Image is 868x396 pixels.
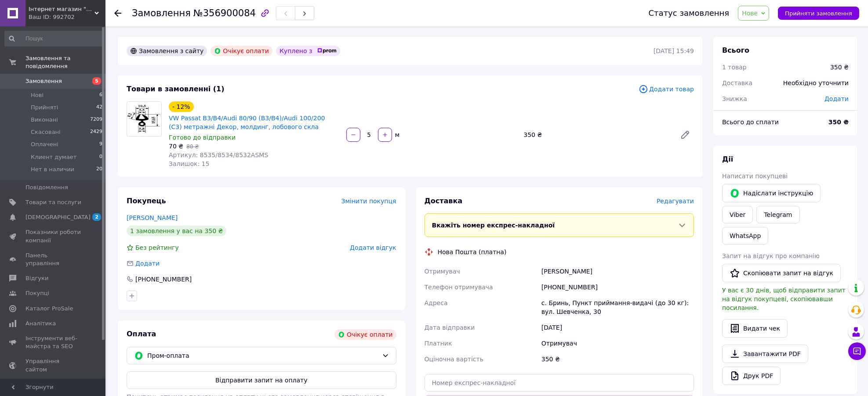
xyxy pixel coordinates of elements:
div: Статус замовлення [649,9,730,18]
time: [DATE] 15:49 [654,47,694,54]
div: Отримувач [540,335,696,351]
span: Повідомлення [25,184,68,191]
div: [PHONE_NUMBER] [540,279,696,295]
span: 20 [96,166,102,173]
span: Прийняти замовлення [785,10,852,17]
span: Товари в замовленні (1) [127,85,225,93]
span: Додати товар [639,84,694,94]
span: Вкажіть номер експрес-накладної [432,222,555,229]
span: 6 [99,91,102,99]
span: 2 [92,213,101,221]
span: Інструменти веб-майстра та SEO [25,335,81,350]
span: Всього до сплати [722,119,779,126]
span: [DEMOGRAPHIC_DATA] [25,213,91,221]
span: Запит на відгук про компанію [722,252,820,259]
div: 350 ₴ [520,129,673,141]
span: Покупці [25,289,49,297]
button: Видати чек [722,319,788,338]
span: 70 ₴ [169,143,183,150]
span: Платник [425,340,452,347]
span: Покупець [127,197,166,205]
div: Очікує оплати [211,46,272,56]
span: 5 [92,77,101,85]
a: Друк PDF [722,367,781,385]
span: Без рейтингу [135,244,179,251]
div: - 12% [169,101,194,112]
div: Ваш ID: 992702 [29,13,105,21]
a: [PERSON_NAME] [127,214,178,221]
span: Замовлення та повідомлення [25,54,105,70]
span: Панель управління [25,252,81,267]
input: Номер експрес-накладної [425,374,694,392]
span: 7209 [90,116,102,124]
span: Нові [31,91,44,99]
span: 9 [99,140,102,148]
span: Пром-оплата [147,351,378,360]
span: 42 [96,104,102,112]
img: VW Passat B3/B4/Audi 80/90 (B3/B4)/Audi 100/200 (C3) метражні Декор, молдинг, лобового скла [127,102,161,136]
button: Надіслати інструкцію [722,184,821,202]
span: 80 ₴ [186,144,199,150]
span: Відгуки [25,274,48,282]
div: Очікує оплати [334,329,396,340]
div: Замовлення з сайту [127,46,207,56]
span: Оплачені [31,140,58,148]
span: Отримувач [425,268,460,275]
div: с. Бринь, Пункт приймання-видачі (до 30 кг): вул. Шевченка, 30 [540,295,696,320]
span: Показники роботи компанії [25,228,81,244]
span: 1 товар [722,64,747,71]
span: Товари та послуги [25,198,81,206]
span: 2429 [90,128,102,136]
button: Відправити запит на оплату [127,371,396,389]
span: Телефон отримувача [425,284,493,291]
span: Виконані [31,116,58,124]
div: [PHONE_NUMBER] [134,275,192,284]
img: prom [317,48,337,54]
span: Замовлення [132,8,191,18]
span: Доставка [722,79,752,86]
div: Необхідно уточнити [778,73,854,93]
div: [PERSON_NAME] [540,263,696,279]
span: Оплата [127,330,156,338]
span: Готово до відправки [169,134,236,141]
span: Змінити покупця [341,198,396,205]
span: Клиент думает [31,153,76,161]
a: WhatsApp [722,227,768,245]
span: Доставка [425,197,463,205]
span: Прийняті [31,104,58,112]
span: У вас є 30 днів, щоб відправити запит на відгук покупцеві, скопіювавши посилання. [722,287,846,311]
input: Пошук [4,31,103,47]
a: Viber [722,206,753,223]
b: 350 ₴ [828,119,849,126]
span: Адреса [425,299,448,306]
div: [DATE] [540,320,696,335]
span: Скасовані [31,128,61,136]
a: Редагувати [676,126,694,144]
span: 0 [99,153,102,161]
span: Додати [824,95,849,102]
div: 350 ₴ [830,63,849,72]
span: Редагувати [657,198,694,205]
span: Управління сайтом [25,357,81,373]
a: VW Passat B3/B4/Audi 80/90 (B3/B4)/Audi 100/200 (C3) метражні Декор, молдинг, лобового скла [169,115,325,130]
span: Додати [135,260,160,267]
a: Telegram [756,206,799,223]
span: Написати покупцеві [722,173,788,180]
button: Прийняти замовлення [778,7,859,20]
span: Аналітика [25,320,56,328]
button: Чат з покупцем [848,342,866,360]
button: Скопіювати запит на відгук [722,264,841,282]
span: Нет в наличии [31,166,74,173]
span: Дата відправки [425,324,475,331]
div: Нова Пошта (платна) [436,248,509,256]
span: Знижка [722,95,747,102]
span: №356900084 [193,8,256,18]
span: Дії [722,155,733,163]
span: Залишок: 15 [169,160,209,167]
span: Додати відгук [350,244,396,251]
div: Повернутися назад [114,9,121,18]
span: Всього [722,46,749,54]
span: Каталог ProSale [25,305,73,313]
div: Куплено з [276,46,340,56]
span: Інтернет магазин "Автоскло Вінниця" [29,5,94,13]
